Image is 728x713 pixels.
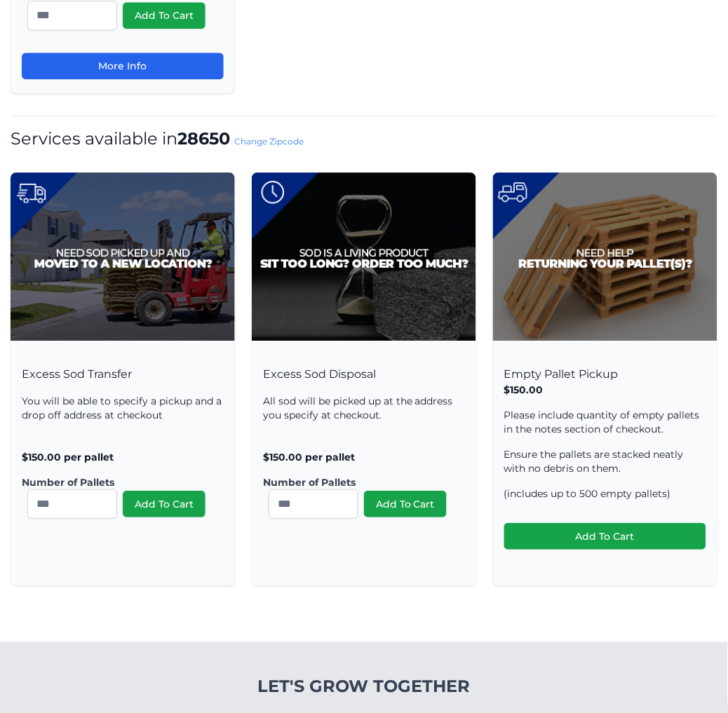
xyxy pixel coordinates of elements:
[504,408,706,436] p: Please include quantity of empty pallets in the notes section of checkout.
[11,172,235,341] img: Excess Sod Transfer Product Image
[493,352,717,586] div: Empty Pallet Pickup
[11,352,235,555] div: Excess Sod Transfer
[22,450,224,464] p: $150.00 per pallet
[263,450,465,464] p: $150.00 per pallet
[364,491,447,517] button: Add To Cart
[123,491,205,517] button: Add To Cart
[493,172,717,341] img: Pallet Pickup Product Image
[504,447,706,475] p: Ensure the pallets are stacked neatly with no debris on them.
[123,2,205,29] button: Add To Cart
[22,53,224,79] a: More Info
[504,383,706,397] p: $150.00
[22,475,213,489] label: Number of Pallets
[177,128,230,149] strong: 28650
[22,394,224,422] p: You will be able to specify a pickup and a drop off address at checkout
[263,475,454,489] label: Number of Pallets
[183,676,546,698] h4: Let's Grow Together
[504,487,706,501] p: (includes up to 500 empty pallets)
[252,172,476,341] img: Excess Sod Disposal Product Image
[504,523,706,550] button: Add To Cart
[11,128,717,150] h1: Services available in
[263,394,465,422] p: All sod will be picked up at the address you specify at checkout.
[234,136,304,147] a: Change Zipcode
[252,352,476,555] div: Excess Sod Disposal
